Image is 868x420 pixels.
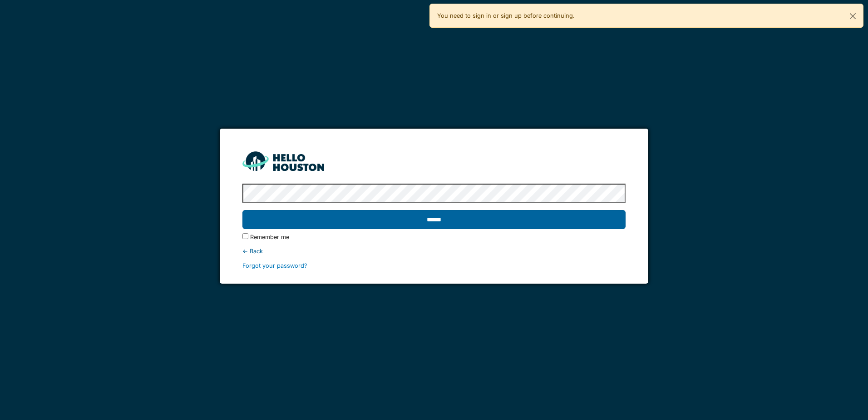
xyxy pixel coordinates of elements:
div: You need to sign in or sign up before continuing. [429,4,863,28]
a: Forgot your password? [242,262,307,269]
label: Remember me [250,233,289,241]
img: HH_line-BYnF2_Hg.png [242,151,324,171]
div: ← Back [242,247,625,255]
button: Close [843,4,863,28]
